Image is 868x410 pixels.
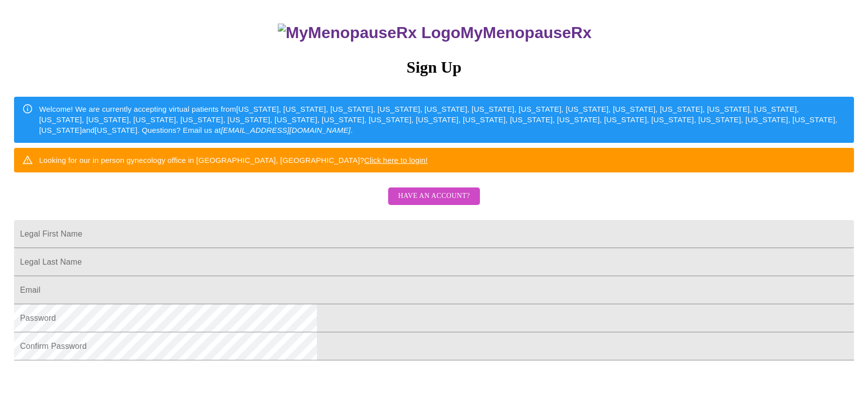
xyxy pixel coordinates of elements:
[16,24,854,42] h3: MyMenopauseRx
[364,156,428,164] a: Click here to login!
[39,100,846,140] div: Welcome! We are currently accepting virtual patients from [US_STATE], [US_STATE], [US_STATE], [US...
[14,58,854,77] h3: Sign Up
[39,151,428,169] div: Looking for our in person gynecology office in [GEOGRAPHIC_DATA], [GEOGRAPHIC_DATA]?
[388,187,480,205] button: Have an account?
[386,198,482,207] a: Have an account?
[221,126,351,134] em: [EMAIL_ADDRESS][DOMAIN_NAME]
[278,24,460,42] img: MyMenopauseRx Logo
[398,190,470,202] span: Have an account?
[14,365,166,404] iframe: reCAPTCHA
